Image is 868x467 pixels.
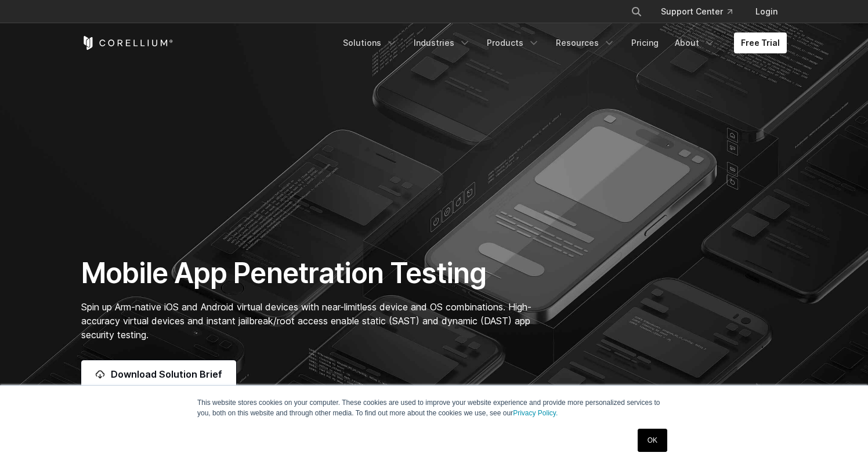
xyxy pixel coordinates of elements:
[734,32,787,53] a: Free Trial
[746,1,787,22] a: Login
[81,301,531,341] span: Spin up Arm-native iOS and Android virtual devices with near-limitless device and OS combinations...
[336,32,404,53] a: Solutions
[336,32,787,53] div: Navigation Menu
[81,360,236,388] a: Download Solution Brief
[652,1,742,22] a: Support Center
[624,32,666,53] a: Pricing
[111,367,222,381] span: Download Solution Brief
[668,32,722,53] a: About
[549,32,622,53] a: Resources
[407,32,478,53] a: Industries
[513,409,558,417] a: Privacy Policy.
[197,397,671,418] p: This website stores cookies on your computer. These cookies are used to improve your website expe...
[81,256,544,291] h1: Mobile App Penetration Testing
[81,36,173,50] a: Corellium Home
[626,1,647,22] button: Search
[617,1,787,22] div: Navigation Menu
[638,429,667,452] a: OK
[480,32,547,53] a: Products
